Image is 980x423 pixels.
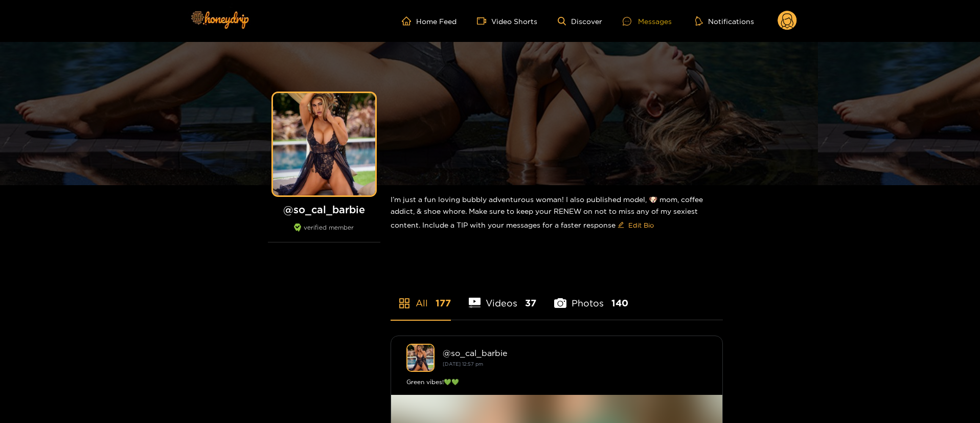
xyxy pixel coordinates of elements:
[406,344,435,372] img: so_cal_barbie
[402,16,416,26] span: home
[391,185,723,241] div: I’m just a fun loving bubbly adventurous woman! I also published model, 🐶 mom, coffee addict, & s...
[558,17,602,26] a: Discover
[406,377,707,387] div: Green vibes!💚💚
[618,221,624,229] span: edit
[268,224,380,242] div: verified member
[477,16,491,26] span: video-camera
[477,16,537,26] a: Video Shorts
[554,274,628,320] li: Photos
[268,203,380,216] h1: @ so_cal_barbie
[628,220,654,230] span: Edit Bio
[436,297,451,309] span: 177
[525,297,536,309] span: 37
[402,16,457,26] a: Home Feed
[469,274,537,320] li: Videos
[692,16,757,26] button: Notifications
[391,274,451,320] li: All
[443,361,483,367] small: [DATE] 12:57 pm
[398,297,411,309] span: appstore
[623,15,672,27] div: Messages
[616,217,656,233] button: editEdit Bio
[443,348,707,358] div: @ so_cal_barbie
[611,297,628,309] span: 140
